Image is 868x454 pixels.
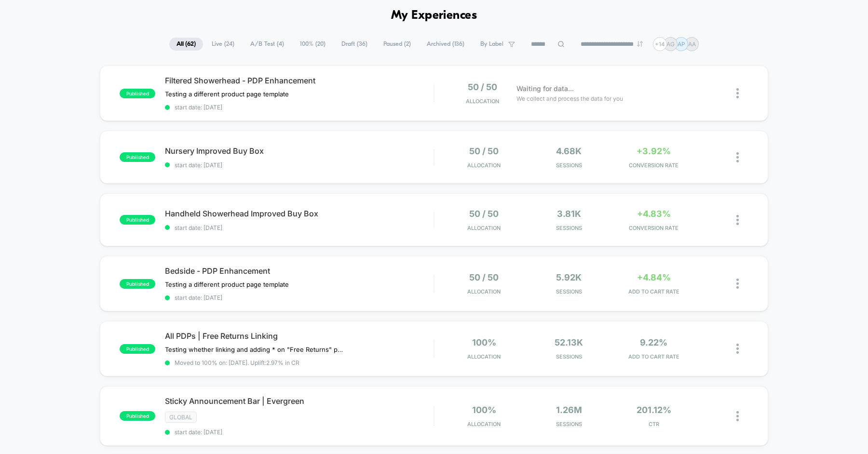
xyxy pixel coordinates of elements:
[529,288,609,295] span: Sessions
[467,225,501,231] span: Allocation
[467,421,501,427] span: Allocation
[120,411,155,421] span: published
[653,37,667,51] div: + 14
[529,162,609,169] span: Sessions
[516,94,623,103] span: We collect and process the data for you
[516,83,574,94] span: Waiting for data...
[614,421,694,427] span: CTR
[165,104,434,111] span: start date: [DATE]
[529,421,609,427] span: Sessions
[466,98,499,105] span: Allocation
[391,9,477,23] h1: My Experiences
[469,272,499,282] span: 50 / 50
[640,337,667,347] span: 9.22%
[120,279,155,289] span: published
[467,162,501,169] span: Allocation
[165,161,434,169] span: start date: [DATE]
[165,209,434,218] span: Handheld Showerhead Improved Buy Box
[293,38,333,51] span: 100% ( 20 )
[120,215,155,225] span: published
[165,331,434,341] span: All PDPs | Free Returns Linking
[529,225,609,231] span: Sessions
[736,344,739,354] img: close
[614,162,694,169] span: CONVERSION RATE
[467,353,501,360] span: Allocation
[169,38,203,51] span: All ( 62 )
[529,353,609,360] span: Sessions
[556,146,582,156] span: 4.68k
[556,272,582,282] span: 5.92k
[555,337,583,347] span: 52.13k
[120,152,155,162] span: published
[120,344,155,354] span: published
[678,40,685,48] p: AP
[472,337,496,347] span: 100%
[334,38,375,51] span: Draft ( 36 )
[736,215,739,225] img: close
[467,288,501,295] span: Allocation
[204,38,242,51] span: Live ( 24 )
[666,40,675,48] p: AG
[736,411,739,421] img: close
[468,82,497,92] span: 50 / 50
[736,88,739,98] img: close
[165,396,434,406] span: Sticky Announcement Bar | Evergreen
[120,89,155,98] span: published
[480,40,503,48] span: By Label
[165,76,434,85] span: Filtered Showerhead - PDP Enhancement
[165,428,434,436] span: start date: [DATE]
[376,38,418,51] span: Paused ( 2 )
[736,279,739,289] img: close
[469,209,499,219] span: 50 / 50
[614,353,694,360] span: ADD TO CART RATE
[165,412,197,423] span: GLOBAL
[165,346,344,353] span: Testing whether linking and adding * on "Free Returns" plays a role in ATC Rate & CVR
[614,225,694,231] span: CONVERSION RATE
[165,90,289,98] span: Testing a different product page template
[472,405,496,415] span: 100%
[637,209,671,219] span: +4.83%
[614,288,694,295] span: ADD TO CART RATE
[420,38,472,51] span: Archived ( 136 )
[736,152,739,162] img: close
[175,359,299,366] span: Moved to 100% on: [DATE] . Uplift: 2.97% in CR
[165,294,434,301] span: start date: [DATE]
[165,224,434,231] span: start date: [DATE]
[469,146,499,156] span: 50 / 50
[637,405,671,415] span: 201.12%
[637,272,671,282] span: +4.84%
[243,38,291,51] span: A/B Test ( 4 )
[637,146,671,156] span: +3.92%
[165,146,434,156] span: Nursery Improved Buy Box
[165,266,434,276] span: Bedside - PDP Enhancement
[637,41,643,47] img: end
[688,40,696,48] p: AA
[556,405,582,415] span: 1.26M
[165,280,289,288] span: Testing a different product page template
[557,209,581,219] span: 3.81k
